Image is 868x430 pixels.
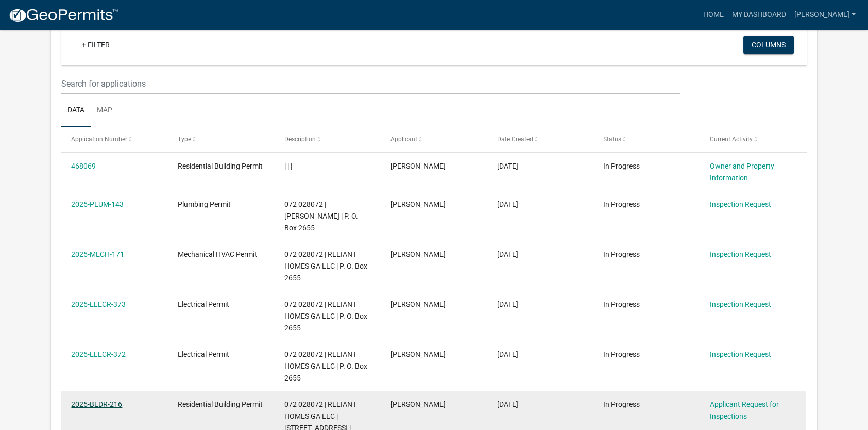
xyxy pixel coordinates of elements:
[178,200,231,208] span: Plumbing Permit
[497,136,533,143] span: Date Created
[700,127,807,152] datatable-header-cell: Current Activity
[284,350,367,382] span: 072 028072 | RELIANT HOMES GA LLC | P. O. Box 2655
[390,400,446,408] span: Melinda Landrum
[728,5,790,25] a: My Dashboard
[168,127,275,152] datatable-header-cell: Type
[390,136,417,143] span: Applicant
[71,350,126,358] a: 2025-ELECR-372
[390,200,446,208] span: Melinda Landrum
[603,162,640,170] span: In Progress
[178,350,229,358] span: Electrical Permit
[603,200,640,208] span: In Progress
[603,400,640,408] span: In Progress
[61,94,91,127] a: Data
[284,162,292,170] span: | | |
[710,200,771,208] a: Inspection Request
[699,5,728,25] a: Home
[390,162,446,170] span: Melinda Landrum
[743,36,794,54] button: Columns
[390,300,446,308] span: Melinda Landrum
[178,400,263,408] span: Residential Building Permit
[603,350,640,358] span: In Progress
[284,300,367,332] span: 072 028072 | RELIANT HOMES GA LLC | P. O. Box 2655
[710,136,753,143] span: Current Activity
[178,300,229,308] span: Electrical Permit
[710,250,771,258] a: Inspection Request
[497,200,518,208] span: 07/18/2025
[497,162,518,170] span: 08/22/2025
[71,200,124,208] a: 2025-PLUM-143
[178,162,263,170] span: Residential Building Permit
[61,73,679,94] input: Search for applications
[497,400,518,408] span: 07/18/2025
[390,250,446,258] span: Melinda Landrum
[497,250,518,258] span: 07/18/2025
[284,200,358,232] span: 072 028072 | Lance McCart | P. O. Box 2655
[71,400,122,408] a: 2025-BLDR-216
[71,162,96,170] a: 468069
[603,250,640,258] span: In Progress
[710,400,779,420] a: Applicant Request for Inspections
[61,127,168,152] datatable-header-cell: Application Number
[497,300,518,308] span: 07/18/2025
[790,5,860,25] a: [PERSON_NAME]
[487,127,594,152] datatable-header-cell: Date Created
[710,300,771,308] a: Inspection Request
[91,94,118,127] a: Map
[284,250,367,282] span: 072 028072 | RELIANT HOMES GA LLC | P. O. Box 2655
[710,350,771,358] a: Inspection Request
[71,300,126,308] a: 2025-ELECR-373
[178,136,191,143] span: Type
[603,136,621,143] span: Status
[274,127,381,152] datatable-header-cell: Description
[593,127,700,152] datatable-header-cell: Status
[71,136,127,143] span: Application Number
[603,300,640,308] span: In Progress
[710,162,774,182] a: Owner and Property Information
[381,127,487,152] datatable-header-cell: Applicant
[74,36,118,54] a: + Filter
[284,136,316,143] span: Description
[497,350,518,358] span: 07/18/2025
[178,250,257,258] span: Mechanical HVAC Permit
[71,250,124,258] a: 2025-MECH-171
[390,350,446,358] span: Melinda Landrum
